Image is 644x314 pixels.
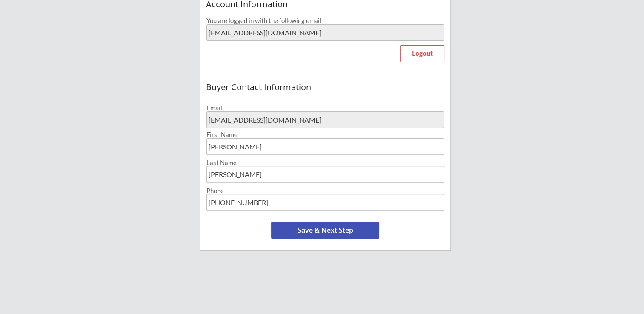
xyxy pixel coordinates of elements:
[206,131,444,138] div: First Name
[206,17,444,24] div: You are logged in with the following email
[271,222,379,239] button: Save & Next Step
[206,83,444,92] div: Buyer Contact Information
[206,188,444,194] div: Phone
[206,160,444,166] div: Last Name
[400,45,444,62] button: Logout
[206,105,444,111] div: Email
